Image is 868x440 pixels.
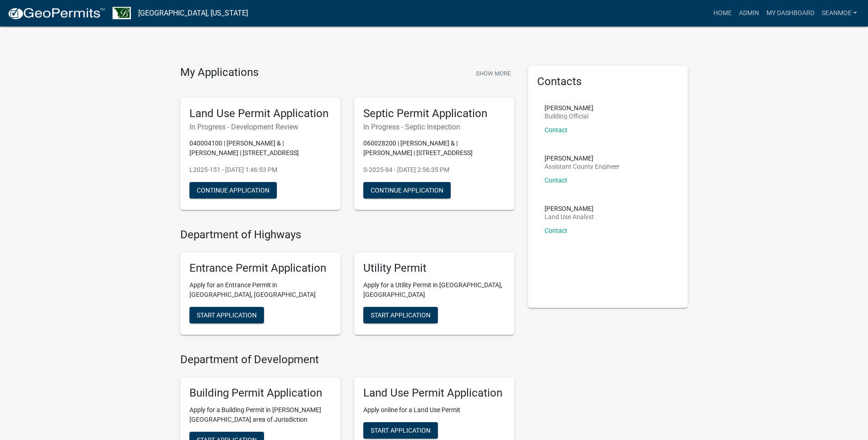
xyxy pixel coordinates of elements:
p: Assistant County Engineer [545,163,620,170]
a: SeanMoe [818,5,861,22]
p: [PERSON_NAME] [545,155,620,161]
h6: In Progress - Septic Inspection [363,123,505,131]
p: 040004100 | [PERSON_NAME] & | [PERSON_NAME] | [STREET_ADDRESS] [189,139,331,158]
h5: Land Use Permit Application [363,386,505,400]
h4: Department of Development [180,353,514,366]
h4: Department of Highways [180,228,514,241]
a: Contact [545,227,567,234]
span: Start Application [371,426,431,434]
span: Start Application [197,311,257,319]
button: Start Application [363,307,438,323]
p: Apply for a Building Permit in [PERSON_NAME][GEOGRAPHIC_DATA] area of Jurisdiction [189,405,331,424]
p: 060028200 | [PERSON_NAME] & | [PERSON_NAME] | [STREET_ADDRESS] [363,139,505,158]
button: Start Application [363,422,438,439]
a: Contact [545,126,567,134]
h5: Septic Permit Application [363,107,505,120]
p: Apply online for a Land Use Permit [363,405,505,415]
p: Apply for a Utility Permit in [GEOGRAPHIC_DATA], [GEOGRAPHIC_DATA] [363,280,505,300]
h5: Utility Permit [363,262,505,275]
p: L2025-151 - [DATE] 1:46:53 PM [189,165,331,175]
p: [PERSON_NAME] [545,105,593,111]
p: Apply for an Entrance Permit in [GEOGRAPHIC_DATA], [GEOGRAPHIC_DATA] [189,280,331,300]
a: Contact [545,177,567,184]
button: Continue Application [363,182,451,199]
button: Start Application [189,307,264,323]
h5: Entrance Permit Application [189,262,331,275]
p: Building Official [545,113,593,119]
a: My Dashboard [763,5,818,22]
button: Continue Application [189,182,277,199]
p: [PERSON_NAME] [545,205,594,212]
h6: In Progress - Development Review [189,123,331,131]
p: Land Use Analyst [545,214,594,220]
img: Benton County, Minnesota [113,7,131,19]
h5: Contacts [537,75,679,88]
h5: Building Permit Application [189,386,331,400]
p: S-2025-84 - [DATE] 2:56:35 PM [363,165,505,175]
button: Show More [472,66,514,81]
a: Home [710,5,735,22]
a: Admin [735,5,763,22]
h4: My Applications [180,66,259,80]
span: Start Application [371,311,431,319]
a: [GEOGRAPHIC_DATA], [US_STATE] [138,5,248,21]
h5: Land Use Permit Application [189,107,331,120]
